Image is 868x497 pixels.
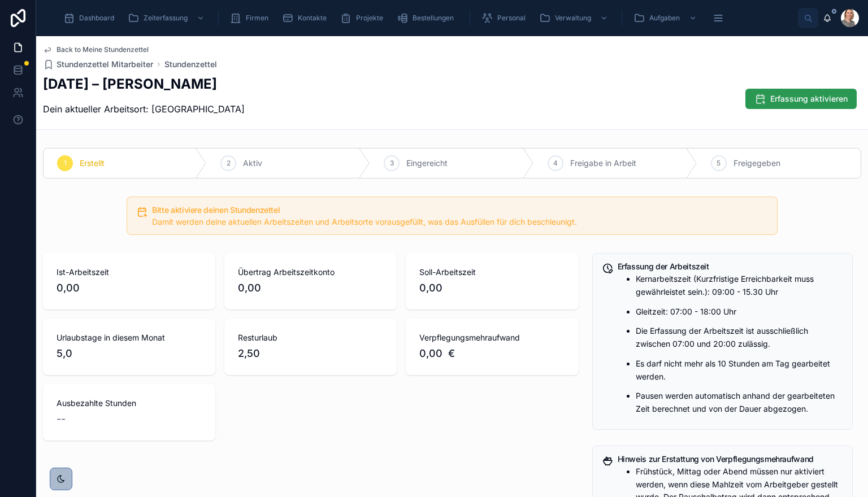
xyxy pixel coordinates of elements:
a: Back to Meine Stundenzettel [43,45,149,54]
p: Pausen werden automatisch anhand der gearbeiteten Zeit berechnet und von der Dauer abgezogen. [636,390,844,416]
a: Stundenzettel [164,59,217,70]
h2: [DATE] – [PERSON_NAME] [43,75,245,93]
h5: Erfassung der Arbeitszeit [618,263,844,271]
a: Firmen [227,8,276,28]
p: Dein aktueller Arbeitsort: [GEOGRAPHIC_DATA] [43,102,245,116]
span: Erfassung aktivieren [770,93,848,104]
span: Ist-Arbeitszeit [57,267,202,278]
p: Gleitzeit: 07:00 - 18:00 Uhr [636,306,844,319]
span: 0,00 [57,280,202,296]
span: 5,0 [57,346,202,361]
span: Übertrag Arbeitszeitkonto [238,267,383,278]
span: Back to Meine Stundenzettel [57,45,149,54]
h5: Bitte aktiviere deinen Stundenzettel [152,206,768,214]
div: scrollable content [54,6,798,30]
div: * Kernarbeitszeit (Kurzfristige Erreichbarkeit muss gewährleistet sein.): 09:00 - 15.30 Uhr * Gle... [618,273,844,416]
span: 5 [717,159,721,168]
a: Zeiterfassung [124,8,210,28]
button: Erfassung aktivieren [745,89,857,109]
span: 2,50 [238,346,383,361]
span: 3 [390,159,394,168]
span: Urlaubstage in diesem Monat [57,332,202,343]
span: Erstellt [80,158,105,169]
span: 1 [64,159,67,168]
a: Kontakte [279,8,335,28]
span: Aufgaben [649,14,680,23]
span: Bestellungen [413,14,454,23]
span: Verpflegungsmehraufwand [419,332,565,343]
a: Dashboard [60,8,122,28]
a: Aufgaben [630,8,702,28]
span: Zeiterfassung [144,14,188,23]
span: Firmen [246,14,268,23]
a: Verwaltung [536,8,614,28]
span: Eingereicht [406,158,448,169]
span: 4 [553,159,558,168]
span: -- [57,411,66,427]
p: Es darf nicht mehr als 10 Stunden am Tag gearbeitet werden. [636,358,844,383]
span: Freigegeben [734,158,780,169]
span: Verwaltung [555,14,591,23]
p: Die Erfassung der Arbeitszeit ist ausschließlich zwischen 07:00 und 20:00 zulässig. [636,325,844,351]
span: 0,00 € [419,346,565,361]
span: 2 [227,159,231,168]
div: Damit werden deine aktuellen Arbeitszeiten und Arbeitsorte vorausgefüllt, was das Ausfüllen für d... [152,216,768,228]
a: Personal [478,8,533,28]
span: Personal [497,14,526,23]
a: Bestellungen [393,8,462,28]
span: Aktiv [243,158,262,169]
h5: Hinweis zur Erstattung von Verpflegungsmehraufwand [618,455,844,463]
span: 0,00 [419,280,565,296]
span: Freigabe in Arbeit [570,158,636,169]
span: Resturlaub [238,332,383,343]
span: Damit werden deine aktuellen Arbeitszeiten und Arbeitsorte vorausgefüllt, was das Ausfüllen für d... [152,217,577,226]
span: Dashboard [79,14,114,23]
a: Projekte [337,8,391,28]
p: Kernarbeitszeit (Kurzfristige Erreichbarkeit muss gewährleistet sein.): 09:00 - 15.30 Uhr [636,273,844,299]
span: Projekte [356,14,383,23]
span: Ausbezahlte Stunden [57,398,202,409]
span: Kontakte [298,14,327,23]
span: Soll-Arbeitszeit [419,267,565,278]
span: 0,00 [238,280,383,296]
span: Stundenzettel Mitarbeiter [57,59,153,70]
a: Stundenzettel Mitarbeiter [43,59,153,70]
